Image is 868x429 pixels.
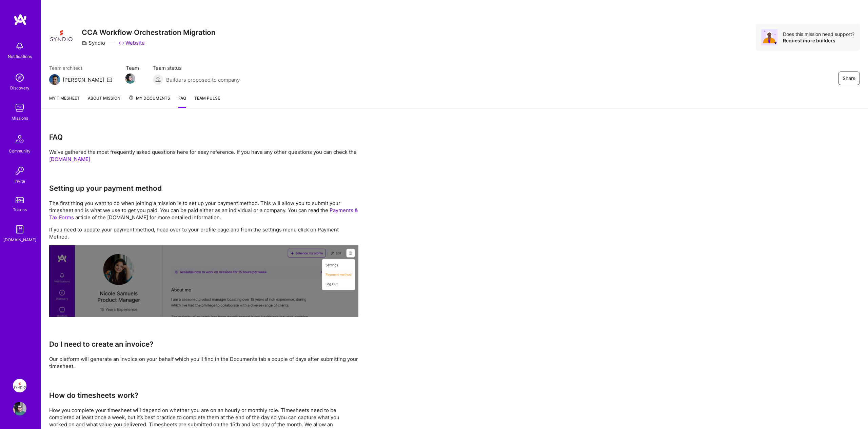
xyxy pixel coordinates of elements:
div: Tokens [13,206,27,213]
a: My Documents [129,95,170,108]
img: guide book [13,223,26,236]
a: User Avatar [11,402,28,415]
p: Our platform will generate an invoice on your behalf which you’ll find in the Documents tab a cou... [49,355,358,370]
img: User Avatar [13,402,26,415]
a: Syndio: CCA Workflow Orchestration Migration [11,379,28,392]
a: FAQ [178,95,186,108]
div: [PERSON_NAME] [63,76,104,83]
div: Syndio [82,39,105,46]
span: Team status [153,64,240,71]
div: Discovery [10,84,29,91]
img: tokens [16,197,24,203]
h3: Setting up your payment method [49,184,358,192]
img: Builders proposed to company [153,74,163,85]
a: [DOMAIN_NAME] [49,156,90,162]
img: Syndio: CCA Workflow Orchestration Migration [13,379,26,392]
span: Builders proposed to company [166,76,240,83]
img: logo [14,14,27,26]
img: discovery [13,71,26,84]
a: Payments & Tax Forms [49,207,358,221]
span: Team [126,64,139,71]
img: Invite [13,164,26,178]
i: icon CompanyGray [82,40,87,46]
a: About Mission [88,95,120,108]
img: Team Member Avatar [125,74,135,84]
div: Notifications [8,53,32,60]
div: Missions [12,115,28,122]
img: Setting up your payment method [49,245,358,316]
h3: FAQ [49,133,358,141]
span: Share [843,75,855,82]
a: Team Member Avatar [126,73,135,84]
button: Share [838,71,860,85]
p: If you need to update your payment method, head over to your profile page and from the settings m... [49,226,358,240]
i: icon Mail [107,77,112,82]
img: bell [13,39,26,53]
h3: Do I need to create an invoice? [49,340,358,348]
a: My timesheet [49,95,80,108]
p: The first thing you want to do when joining a mission is to set up your payment method. This will... [49,200,358,221]
img: Community [12,131,28,147]
div: Request more builders [783,37,854,44]
div: [DOMAIN_NAME] [3,236,36,243]
p: We’ve gathered the most frequently asked questions here for easy reference. If you have any other... [49,148,358,163]
span: Team architect [49,64,112,71]
span: My Documents [129,95,170,102]
a: Website [119,39,145,46]
h3: How do timesheets work? [49,391,358,400]
img: Team Architect [49,74,60,85]
div: Invite [15,178,25,185]
span: Team Pulse [194,96,220,101]
a: Team Pulse [194,95,220,108]
h3: CCA Workflow Orchestration Migration [82,28,216,37]
div: Does this mission need support? [783,31,854,37]
img: Avatar [761,29,777,45]
img: teamwork [13,101,26,115]
div: Community [9,147,31,155]
img: Company Logo [49,24,74,48]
